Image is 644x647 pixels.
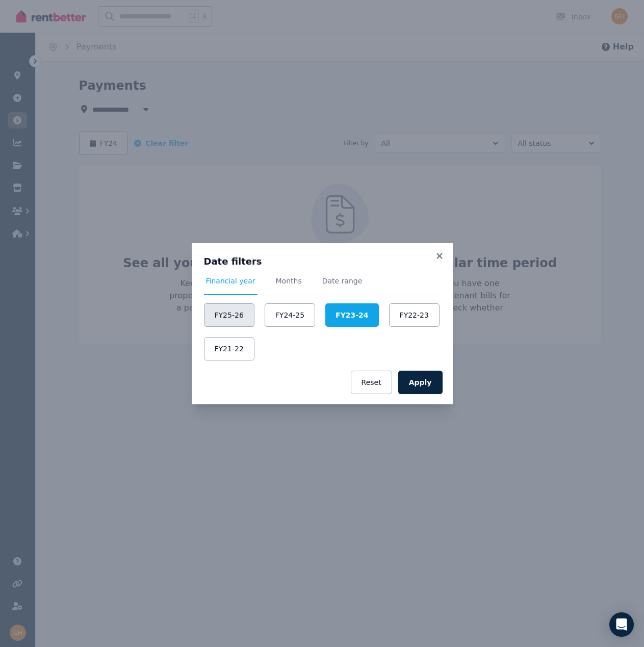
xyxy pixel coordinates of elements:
[204,276,441,295] nav: Tabs
[204,255,441,268] h3: Date filters
[325,303,378,327] button: FY23-24
[609,612,634,637] div: Open Intercom Messenger
[322,276,363,286] span: Date range
[389,303,440,327] button: FY22-23
[204,337,254,360] button: FY21-22
[206,276,255,286] span: Financial year
[204,303,254,327] button: FY25-26
[276,276,302,286] span: Months
[398,371,443,394] button: Apply
[351,371,392,394] button: Reset
[265,303,315,327] button: FY24-25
